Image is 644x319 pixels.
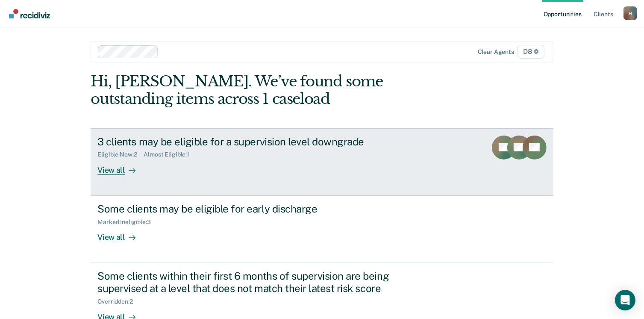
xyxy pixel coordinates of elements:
div: Clear agents [478,48,514,56]
button: Profile dropdown button [623,6,637,20]
div: 3 clients may be eligible for a supervision level downgrade [97,136,397,148]
a: 3 clients may be eligible for a supervision level downgradeEligible Now:2Almost Eligible:1View all [91,128,553,196]
div: Open Intercom Messenger [615,290,635,310]
div: Hi, [PERSON_NAME]. We’ve found some outstanding items across 1 caseload [91,73,461,108]
div: View all [97,158,145,175]
div: H [623,6,637,20]
div: Marked Ineligible : 3 [97,219,157,226]
div: Some clients within their first 6 months of supervision are being supervised at a level that does... [97,270,397,295]
div: Some clients may be eligible for early discharge [97,203,397,215]
div: Almost Eligible : 1 [144,151,196,158]
img: Recidiviz [9,9,50,18]
div: View all [97,225,145,242]
div: Overridden : 2 [97,298,139,305]
span: D8 [518,45,544,59]
a: Some clients may be eligible for early dischargeMarked Ineligible:3View all [91,196,553,263]
div: Eligible Now : 2 [97,151,144,158]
